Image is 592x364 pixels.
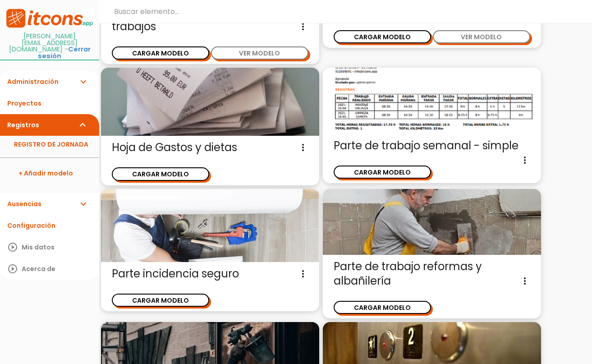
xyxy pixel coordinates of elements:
[211,46,308,60] button: VER MODELO
[298,19,308,34] i: more_vert
[5,8,95,28] img: itcons-logo
[101,68,319,136] img: gastos.jpg
[7,236,18,258] i: play_circle_outline
[334,301,431,314] button: CARGAR MODELO
[112,267,308,281] span: Parte incidencia seguro
[78,71,88,92] i: expand_more
[298,140,308,155] i: more_vert
[5,162,95,184] a: + Añadir modelo
[101,189,319,263] img: seguro.jpg
[323,189,541,255] img: alba%C3%B1il.jpg
[519,274,530,288] i: more_vert
[7,258,18,280] i: play_circle_outline
[334,259,530,288] span: Parte de trabajo reformas y albañilería
[323,68,541,134] img: parte-semanal.png
[112,46,209,60] button: CARGAR MODELO
[78,114,88,136] i: expand_more
[433,30,530,43] button: VER MODELO
[334,30,431,43] button: CARGAR MODELO
[112,140,308,155] span: Hoja de Gastos y dietas
[334,138,530,153] span: Parte de trabajo semanal - simple
[298,267,308,281] i: more_vert
[112,167,209,180] button: CARGAR MODELO
[78,193,88,215] i: expand_more
[38,45,91,60] a: Cerrar sesión
[112,294,209,307] button: CARGAR MODELO
[334,166,431,179] button: CARGAR MODELO
[519,153,530,167] i: more_vert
